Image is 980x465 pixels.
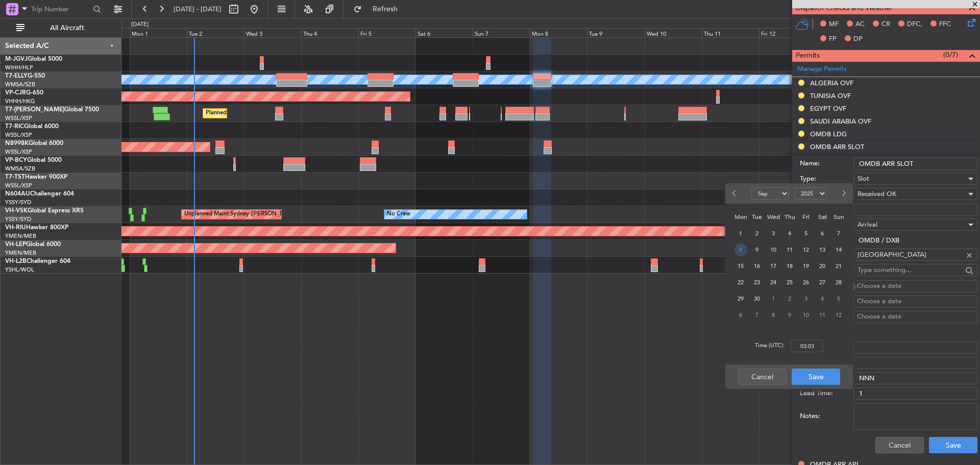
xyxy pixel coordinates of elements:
div: Thu 11 [702,28,759,37]
span: 3 [767,227,780,240]
span: VH-LEP [5,241,26,248]
button: Previous month [729,185,741,202]
div: 8-9-2025 [732,241,749,258]
span: Slot [857,174,869,183]
div: 9-10-2025 [781,307,798,323]
span: 18 [783,260,796,273]
div: 9-9-2025 [749,241,765,258]
a: YMEN/MEB [5,232,36,240]
span: 23 [751,276,764,289]
div: 3-9-2025 [765,225,781,241]
div: [DATE] [131,20,149,29]
div: 26-9-2025 [798,274,814,290]
label: Notes: [800,411,853,422]
div: 18-9-2025 [781,258,798,274]
button: All Aircraft [11,20,111,36]
span: 30 [751,292,764,305]
span: N8998K [5,140,29,146]
a: VH-L2BChallenger 604 [5,258,70,264]
a: M-JGVJGlobal 5000 [5,56,62,62]
a: VP-BCYGlobal 5000 [5,157,62,163]
span: 28 [832,276,845,289]
button: Cancel [738,369,787,385]
a: WSSL/XSP [5,131,32,139]
div: Mon [732,209,749,225]
div: 3-10-2025 [798,290,814,307]
div: SAUDI ARABIA OVF [810,117,871,126]
div: Sat [814,209,830,225]
div: TUNISIA OVF [810,91,851,100]
a: T7-ELLYG-550 [5,73,45,79]
span: 1 [767,292,780,305]
span: VH-VSK [5,208,28,214]
div: 8-10-2025 [765,307,781,323]
div: Mon 1 [130,28,187,37]
div: Wed 3 [244,28,301,37]
span: 25 [783,276,796,289]
a: WMSA/SZB [5,81,35,88]
span: DFC, [907,19,922,30]
span: 7 [832,227,845,240]
div: Fri 5 [358,28,415,37]
div: 6-10-2025 [732,307,749,323]
div: 2-10-2025 [781,290,798,307]
div: 5-10-2025 [830,290,847,307]
input: Type something... [857,262,962,278]
span: 29 [734,292,747,305]
div: 10-9-2025 [765,241,781,258]
div: No Crew [387,207,410,222]
span: 21 [832,260,845,273]
div: Wed [765,209,781,225]
div: 1-10-2025 [765,290,781,307]
span: Time (UTC): [755,341,785,352]
a: WMSA/SZB [5,165,35,173]
div: Tue 2 [187,28,244,37]
div: Unplanned Maint Sydney ([PERSON_NAME] Intl) [184,207,310,222]
span: T7-[PERSON_NAME] [5,107,64,113]
div: Mon 8 [530,28,587,37]
a: VH-RIUHawker 800XP [5,225,68,231]
span: VH-RIU [5,225,26,231]
a: YSSY/SYD [5,215,31,223]
span: 12 [800,243,813,256]
a: YSHL/WOL [5,266,34,274]
div: Sun 7 [473,28,530,37]
button: Save [929,437,977,453]
input: NNN [853,372,977,384]
a: T7-[PERSON_NAME]Global 7500 [5,107,99,113]
span: 13 [816,243,829,256]
div: Sat 6 [415,28,473,37]
div: 7-9-2025 [830,225,847,241]
div: 4-9-2025 [781,225,798,241]
span: MF [829,19,839,30]
div: 19-9-2025 [798,258,814,274]
div: 25-9-2025 [781,274,798,290]
a: VH-VSKGlobal Express XRS [5,208,84,214]
span: 9 [783,309,796,322]
span: Dispatch Checks and Weather [796,3,893,14]
button: Cancel [875,437,924,453]
div: Tue [749,209,765,225]
a: VH-LEPGlobal 6000 [5,241,61,248]
div: 14-9-2025 [830,241,847,258]
select: Select month [751,187,789,200]
span: 26 [800,276,813,289]
span: 1 [734,227,747,240]
a: WSSL/XSP [5,148,32,156]
span: N604AU [5,191,30,197]
a: YMEN/MEB [5,249,36,257]
div: 15-9-2025 [732,258,749,274]
div: 17-9-2025 [765,258,781,274]
span: 15 [734,260,747,273]
a: VHHH/HKG [5,97,35,105]
span: AC [855,19,865,30]
span: VH-L2B [5,258,27,264]
label: Name: [800,159,853,169]
span: 3 [800,292,813,305]
span: 5 [800,227,813,240]
div: 11-10-2025 [814,307,830,323]
span: All Aircraft [27,25,108,32]
button: Next month [838,185,849,202]
span: 11 [783,243,796,256]
input: Type something... [857,247,962,262]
